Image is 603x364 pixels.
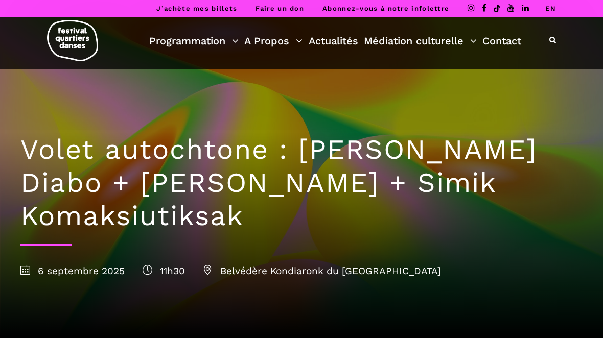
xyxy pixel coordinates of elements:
[149,32,239,50] a: Programmation
[20,265,125,277] span: 6 septembre 2025
[545,5,556,12] a: EN
[156,5,237,12] a: J’achète mes billets
[309,32,358,50] a: Actualités
[143,265,185,277] span: 11h30
[47,20,98,61] img: logo-fqd-med
[244,32,303,50] a: A Propos
[203,265,441,277] span: Belvédère Kondiaronk du [GEOGRAPHIC_DATA]
[20,133,583,232] h1: Volet autochtone : [PERSON_NAME] Diabo + [PERSON_NAME] + Simik Komaksiutiksak
[482,32,521,50] a: Contact
[322,5,449,12] a: Abonnez-vous à notre infolettre
[256,5,304,12] a: Faire un don
[364,32,477,50] a: Médiation culturelle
